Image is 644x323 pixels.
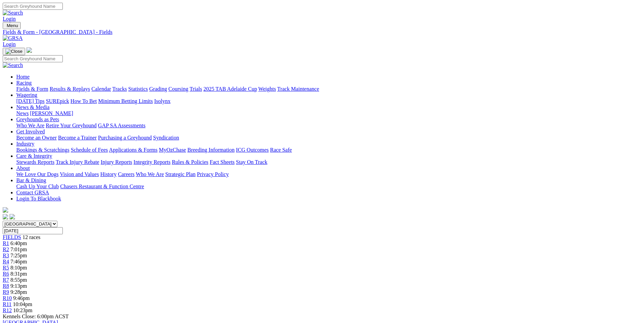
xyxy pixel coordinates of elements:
span: R5 [3,265,9,271]
span: 6:40pm [11,240,27,246]
a: Track Maintenance [277,86,319,92]
img: logo-grsa-white.png [26,47,32,53]
a: Bookings & Scratchings [16,147,69,153]
a: Cash Up Your Club [16,184,59,189]
a: R3 [3,253,9,258]
a: Vision and Values [60,171,99,177]
img: Search [3,62,23,68]
span: 7:01pm [11,246,27,252]
span: 8:10pm [11,265,27,271]
input: Select date [3,227,63,234]
a: Weights [258,86,276,92]
a: Fields & Form [16,86,48,92]
a: Stay On Track [236,159,267,165]
img: facebook.svg [3,214,8,219]
a: Syndication [153,135,179,141]
a: Coursing [168,86,188,92]
a: R8 [3,283,9,289]
a: Track Injury Rebate [56,159,99,165]
a: Privacy Policy [197,171,229,177]
a: Schedule of Fees [71,147,108,153]
span: 10:04pm [13,301,32,307]
span: Menu [7,23,18,28]
a: Login To Blackbook [16,196,61,201]
a: Care & Integrity [16,153,52,159]
a: R2 [3,246,9,252]
a: R11 [3,301,12,307]
a: R9 [3,289,9,295]
span: 12 races [22,234,40,240]
span: 9:13pm [11,283,27,289]
a: Tracks [112,86,127,92]
a: Statistics [128,86,148,92]
a: Fields & Form - [GEOGRAPHIC_DATA] - Fields [3,29,641,35]
a: Breeding Information [187,147,235,153]
a: Racing [16,80,32,86]
a: Login [3,41,16,47]
a: Rules & Policies [172,159,208,165]
a: Minimum Betting Limits [98,98,153,104]
a: Who We Are [16,123,44,128]
div: Care & Integrity [16,159,641,165]
a: How To Bet [71,98,97,104]
a: Applications & Forms [109,147,158,153]
a: [DATE] Tips [16,98,44,104]
div: Wagering [16,98,641,104]
span: 9:46pm [13,295,30,301]
span: 10:23pm [13,307,33,313]
a: Injury Reports [100,159,132,165]
img: GRSA [3,35,23,41]
div: Greyhounds as Pets [16,123,641,129]
a: Bar & Dining [16,177,46,183]
a: Chasers Restaurant & Function Centre [60,184,144,189]
span: 8:31pm [11,271,27,277]
div: News & Media [16,110,641,116]
div: About [16,171,641,177]
a: R4 [3,259,9,264]
img: Close [5,49,22,54]
a: MyOzChase [159,147,186,153]
div: Racing [16,86,641,92]
span: R6 [3,271,9,277]
a: Calendar [91,86,111,92]
img: logo-grsa-white.png [3,207,8,213]
a: History [100,171,116,177]
a: Strategic Plan [165,171,196,177]
a: Race Safe [270,147,292,153]
a: R1 [3,240,9,246]
span: FIELDS [3,234,21,240]
a: Greyhounds as Pets [16,116,59,122]
a: Get Involved [16,129,45,134]
a: Trials [189,86,202,92]
a: [PERSON_NAME] [30,110,73,116]
input: Search [3,55,63,62]
button: Toggle navigation [3,48,25,55]
a: Results & Replays [50,86,90,92]
a: News [16,110,29,116]
span: 8:55pm [11,277,27,283]
img: twitter.svg [10,214,15,219]
a: Who We Are [136,171,164,177]
span: Kennels Close: 6:00pm ACST [3,314,69,319]
span: 7:25pm [11,253,27,258]
div: Industry [16,147,641,153]
a: Home [16,74,30,80]
a: 2025 TAB Adelaide Cup [203,86,257,92]
a: Stewards Reports [16,159,54,165]
a: Retire Your Greyhound [46,123,97,128]
input: Search [3,3,63,10]
a: ICG Outcomes [236,147,269,153]
a: R12 [3,307,12,313]
div: Get Involved [16,135,641,141]
span: 7:46pm [11,259,27,264]
a: R7 [3,277,9,283]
